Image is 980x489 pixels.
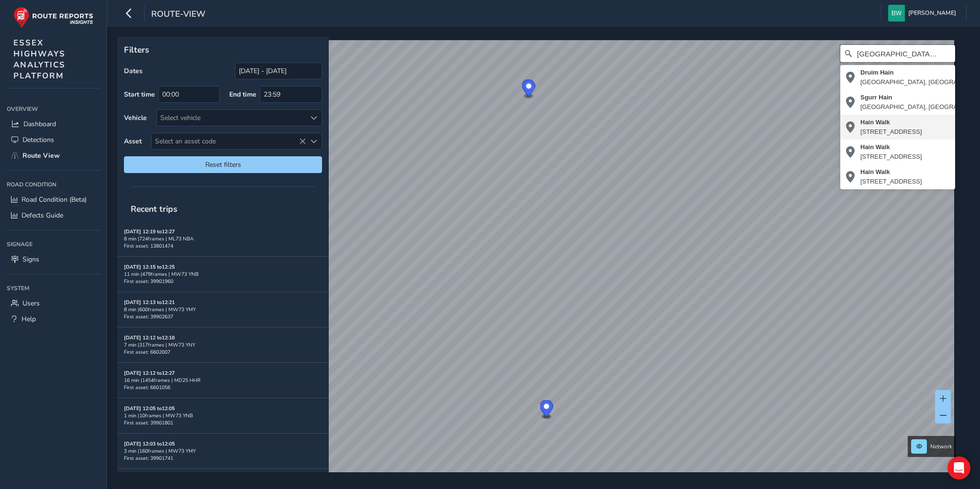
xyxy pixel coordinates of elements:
span: Network [930,443,952,450]
span: First asset: 6602007 [124,348,170,356]
span: First asset: 39901801 [124,419,173,426]
div: System [7,281,100,295]
div: Hain Walk [860,118,922,127]
strong: [DATE] 12:05 to 12:05 [124,405,175,412]
span: [PERSON_NAME] [908,5,956,22]
span: route-view [151,8,205,22]
span: First asset: 39902637 [124,313,173,320]
span: Route View [22,151,60,160]
strong: [DATE] 12:19 to 12:27 [124,228,175,235]
span: Road Condition (Beta) [22,195,87,204]
a: Route View [7,148,100,163]
strong: [DATE] 12:12 to 12:27 [124,369,175,377]
span: Detections [22,135,54,144]
label: Start time [124,90,155,99]
div: Road Condition [7,177,100,192]
strong: [DATE] 12:13 to 12:21 [124,299,175,306]
div: 8 min | 724 frames | ML73 NBA [124,235,322,242]
a: Users [7,295,100,311]
div: Overview [7,102,100,116]
span: First asset: 6601056 [124,384,170,391]
div: 16 min | 1454 frames | MD25 HHR [124,377,322,384]
div: Select an asset code [306,133,322,149]
span: Recent trips [124,196,184,221]
span: First asset: 39901960 [124,278,173,285]
span: Reset filters [131,160,315,169]
div: Hain Walk [860,142,922,152]
div: 7 min | 317 frames | MW73 YNY [124,341,322,348]
div: 11 min | 479 frames | MW73 YNB [124,271,322,278]
strong: [DATE] 12:15 to 12:25 [124,263,175,271]
div: Map marker [523,80,535,99]
label: Dates [124,66,143,76]
a: Defects Guide [7,207,100,223]
div: Signage [7,237,100,251]
span: First asset: 13801474 [124,242,173,250]
a: Road Condition (Beta) [7,192,100,207]
label: Vehicle [124,113,147,122]
div: 8 min | 600 frames | MW73 YMY [124,306,322,313]
span: Defects Guide [22,211,63,220]
strong: [DATE] 12:03 to 12:05 [124,440,175,447]
span: Dashboard [23,120,56,129]
img: rr logo [13,7,93,28]
input: Search [840,45,955,62]
div: Open Intercom Messenger [947,456,970,479]
button: [PERSON_NAME] [888,5,959,22]
div: 1 min | 10 frames | MW73 YNB [124,412,322,419]
div: Map marker [540,400,553,420]
div: [STREET_ADDRESS] [860,127,922,137]
strong: [DATE] 12:12 to 12:18 [124,334,175,341]
canvas: Map [121,40,954,483]
div: 3 min | 160 frames | MW73 YMY [124,447,322,455]
label: End time [229,90,256,99]
div: Map marker [522,79,535,99]
div: Hain Walk [860,167,922,177]
img: diamond-layout [888,5,905,22]
div: [STREET_ADDRESS] [860,177,922,186]
div: [STREET_ADDRESS] [860,152,922,162]
a: Detections [7,132,100,148]
div: Select vehicle [157,110,306,126]
span: Select an asset code [152,133,306,149]
span: First asset: 39901741 [124,455,173,462]
label: Asset [124,137,142,146]
span: ESSEX HIGHWAYS ANALYTICS PLATFORM [13,37,66,81]
p: Filters [124,43,322,56]
button: Reset filters [124,156,322,173]
a: Help [7,311,100,327]
span: Users [22,299,40,308]
span: Signs [22,255,39,264]
span: Help [22,315,36,324]
a: Dashboard [7,116,100,132]
a: Signs [7,251,100,267]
